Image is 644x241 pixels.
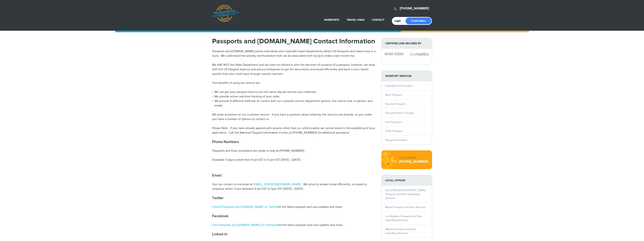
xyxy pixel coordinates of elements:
[212,90,376,94] li: We can get your passport back to you the same day we receive your materials.
[406,18,431,24] a: Check Status
[399,156,428,160] div: CALL US NOW
[385,93,402,96] a: New Passport
[385,84,412,87] a: Expedited US Passport
[212,149,376,153] p: Passports and Visa consultants are ready to help at [PHONE_NUMBER].
[385,111,414,115] a: Passport Name Change
[382,38,432,49] strong: Certified and Secured by
[385,206,426,209] a: Miami Passport and Visa Services
[212,38,376,45] h1: Passports and [DOMAIN_NAME] Contact Information
[385,120,401,124] a: Lost Passport
[212,94,376,99] li: We provide online real-time tracking of your order.
[385,138,407,142] a: Passport Renewal
[212,49,376,58] p: Passports and [DOMAIN_NAME] assists individuals and corporate travel departments obtain US Passpo...
[385,189,425,200] a: [US_STATE][GEOGRAPHIC_DATA] Passport and Visa Expediting Services
[212,5,239,22] a: Passports & [DOMAIN_NAME]
[252,183,301,186] a: [EMAIL_ADDRESS][DOMAIN_NAME]
[212,214,376,218] h2: Facebook
[395,19,404,22] a: Login
[382,71,432,81] strong: PASSPORT SERVICES
[399,160,428,164] div: [PHONE_NUMBER]
[212,126,376,135] p: Please Note : If you have already applied with anyone other than us, unfortunately we cannot assi...
[212,182,376,191] p: You can contact us via email at . We strive to answer email efficiently, so expect a response wit...
[385,102,405,106] a: Second Passport
[384,53,404,55] img: image description
[212,205,278,209] a: Follow Passports and [DOMAIN_NAME] on Twitter
[212,196,376,200] h2: Twitter
[212,63,376,76] p: We ARE NOT the State Department and we have no influence over the decision of issuance of a passp...
[212,205,376,209] p: for the latest passport and visa updates and news.
[212,158,376,162] p: Available 5 days a week from 9 am EST to 5 pm EST [DATE] - [DATE].
[347,18,364,21] a: Travel Visas
[324,18,339,21] a: Passports
[212,112,376,122] p: We pride ourselves on our customer service. If you have a question about ordering, the services w...
[212,173,376,178] h2: Email
[212,81,376,85] p: The benefits of using our service are:
[382,175,432,186] strong: LOCAL OFFICES
[385,215,422,222] a: Los Angeles Passport and Visa Expediting Services
[385,129,403,133] a: Child Passport
[212,223,376,227] p: for the latest passport and visa updates and news.
[372,18,384,21] a: Contact
[212,140,376,144] h2: Phone Numbers
[212,223,278,227] a: Like Passports and [DOMAIN_NAME] on Facebook
[212,232,376,236] h2: Linked In
[385,228,416,235] a: Atlanta Passport and Visa Expediting Services
[400,6,429,11] a: [PHONE_NUMBER]
[410,52,429,56] img: image description
[212,99,376,108] li: We provide 4 different methods of contact with our customer service department (phone, live onlin...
